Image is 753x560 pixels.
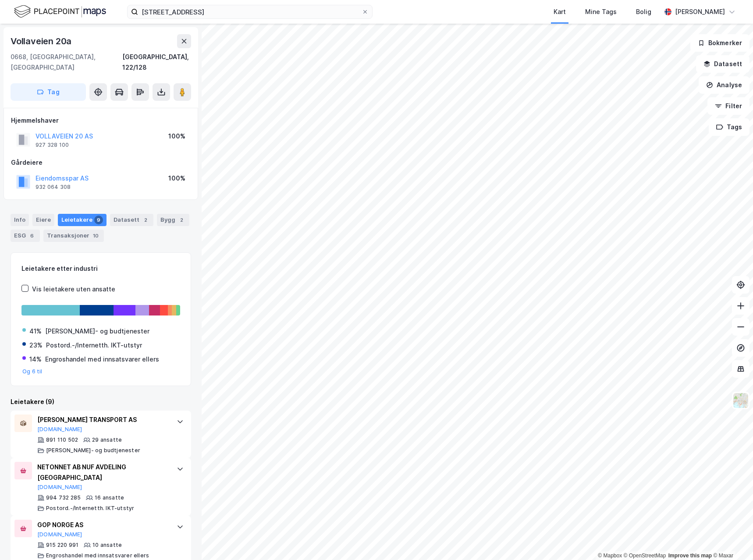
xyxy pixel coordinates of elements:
div: 10 ansatte [92,542,122,549]
button: [DOMAIN_NAME] [37,484,82,491]
button: Og 6 til [22,368,43,375]
div: 14% [29,354,42,365]
div: Engroshandel med innsatsvarer ellers [46,552,149,559]
div: 0668, [GEOGRAPHIC_DATA], [GEOGRAPHIC_DATA] [11,52,122,73]
div: Postord.-/Internetth. IKT-utstyr [46,505,134,512]
button: Bokmerker [690,34,749,52]
button: [DOMAIN_NAME] [37,426,82,433]
div: 2 [177,216,186,224]
input: Søk på adresse, matrikkel, gårdeiere, leietakere eller personer [138,5,362,18]
div: 41% [29,326,42,337]
div: Mine Tags [585,7,617,17]
div: Leietakere [58,214,107,226]
div: Bygg [157,214,189,226]
div: Eiere [32,214,54,226]
div: GOP NORGE AS [37,520,168,530]
button: Filter [707,97,749,115]
a: Mapbox [598,553,622,559]
img: Z [732,392,749,409]
div: [PERSON_NAME] [675,7,725,17]
div: ESG [11,230,40,242]
a: Improve this map [668,553,712,559]
div: Postord.-/Internetth. IKT-utstyr [46,340,142,351]
img: logo.f888ab2527a4732fd821a326f86c7f29.svg [14,4,106,19]
div: Engroshandel med innsatsvarer ellers [45,354,159,365]
div: 100% [168,131,185,142]
div: 927 328 100 [36,142,69,149]
div: [GEOGRAPHIC_DATA], 122/128 [122,52,191,73]
div: [PERSON_NAME]- og budtjenester [45,326,149,337]
div: 932 064 308 [36,184,71,191]
iframe: Chat Widget [709,518,753,560]
div: Kart [554,7,566,17]
button: Datasett [696,55,749,73]
div: 6 [28,231,36,240]
div: Info [11,214,29,226]
div: 100% [168,173,185,184]
button: Tag [11,83,86,101]
a: OpenStreetMap [624,553,666,559]
div: 10 [91,231,100,240]
div: Transaksjoner [43,230,104,242]
div: [PERSON_NAME] TRANSPORT AS [37,415,168,425]
div: 891 110 502 [46,436,78,443]
div: Vollaveien 20a [11,34,73,48]
div: 29 ansatte [92,436,122,443]
button: Tags [709,118,749,136]
button: Analyse [699,76,749,94]
div: 16 ansatte [95,494,124,501]
div: Leietakere (9) [11,397,191,407]
div: Gårdeiere [11,157,191,168]
div: 23% [29,340,43,351]
div: [PERSON_NAME]- og budtjenester [46,447,140,454]
div: Datasett [110,214,153,226]
div: 2 [141,216,150,224]
div: Bolig [636,7,651,17]
div: 994 732 285 [46,494,81,501]
div: Leietakere etter industri [21,263,180,274]
div: NETONNET AB NUF AVDELING [GEOGRAPHIC_DATA] [37,462,168,483]
button: [DOMAIN_NAME] [37,531,82,538]
div: 9 [94,216,103,224]
div: Vis leietakere uten ansatte [32,284,115,294]
div: 915 220 991 [46,542,78,549]
div: Hjemmelshaver [11,115,191,126]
